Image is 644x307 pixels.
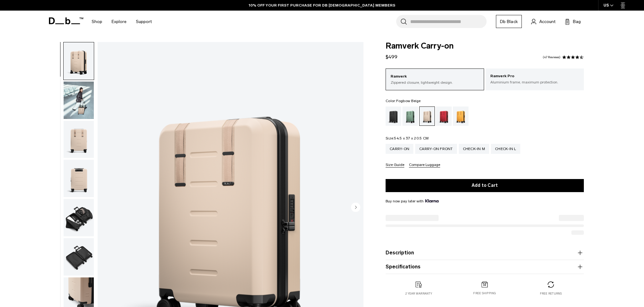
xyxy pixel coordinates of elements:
[490,73,579,79] p: Ramverk Pro
[249,2,395,8] a: 10% OFF YOUR FIRST PURCHASE FOR DB [DEMOGRAPHIC_DATA] MEMBERS
[540,291,562,296] p: Free returns
[386,42,584,50] span: Ramverk Carry-on
[402,106,418,126] a: Green Ray
[453,106,469,126] a: Parhelion Orange
[64,82,94,119] img: Ramverk Carry-on Fogbow Beige
[112,11,127,33] a: Explore
[63,238,94,276] button: Ramverk Carry-on Fogbow Beige
[92,11,102,33] a: Shop
[386,99,421,103] legend: Color:
[405,291,432,296] p: 2 year warranty
[386,198,439,204] span: Buy now pay later with
[386,106,401,126] a: Black Out
[419,106,435,126] a: Fogbow Beige
[543,56,560,59] a: 47 reviews
[496,15,522,28] a: Db Black
[386,163,404,168] button: Size Guide
[490,79,579,85] p: Aluminium frame, maximum protection.
[539,18,555,25] span: Account
[64,238,94,276] img: Ramverk Carry-on Fogbow Beige
[391,73,479,80] p: Ramverk
[486,68,584,90] a: Ramverk Pro Aluminium frame, maximum protection.
[386,136,429,140] legend: Size:
[573,18,581,25] span: Bag
[386,179,584,192] button: Add to Cart
[473,291,496,295] p: Free shipping
[436,106,452,126] a: Sprite Lightning Red
[63,120,94,158] button: Ramverk Carry-on Fogbow Beige
[425,199,439,202] img: {"height" => 20, "alt" => "Klarna"}
[351,202,360,213] button: Next slide
[87,11,156,33] nav: Main Navigation
[396,99,421,103] span: Fogbow Beige
[409,163,440,168] button: Compare Luggage
[386,54,397,60] span: $499
[63,42,94,80] button: Ramverk Carry-on Fogbow Beige
[64,121,94,158] img: Ramverk Carry-on Fogbow Beige
[64,199,94,236] img: Ramverk Carry-on Fogbow Beige
[63,199,94,237] button: Ramverk Carry-on Fogbow Beige
[531,18,555,25] a: Account
[491,144,520,154] a: Check-in L
[459,144,489,154] a: Check-in M
[64,42,94,80] img: Ramverk Carry-on Fogbow Beige
[386,249,584,257] button: Description
[63,81,94,119] button: Ramverk Carry-on Fogbow Beige
[386,263,584,271] button: Specifications
[415,144,457,154] a: Carry-on Front
[391,80,479,85] p: Zippered closure, lightweight design.
[394,136,429,140] span: 54.5 x 37 x 20.5 CM
[63,159,94,197] button: Ramverk Carry-on Fogbow Beige
[136,11,152,33] a: Support
[565,18,581,25] button: Bag
[64,160,94,197] img: Ramverk Carry-on Fogbow Beige
[386,144,413,154] a: Carry-on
